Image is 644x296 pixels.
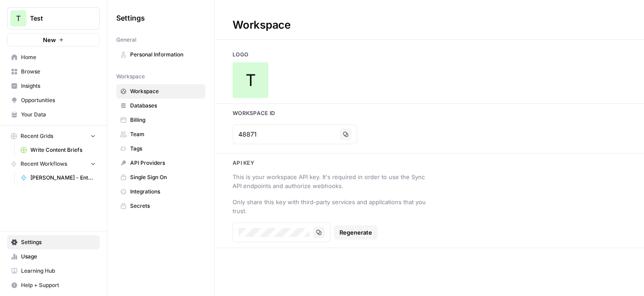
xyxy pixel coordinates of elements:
[130,202,201,210] span: Secrets
[21,160,67,168] span: Recent Workflows
[7,79,100,93] a: Insights
[7,157,100,171] button: Recent Workflows
[116,36,136,44] span: General
[116,99,205,113] a: Databases
[21,132,53,140] span: Recent Grids
[21,96,96,104] span: Opportunities
[21,238,96,246] span: Settings
[339,228,372,237] span: Regenerate
[7,278,100,292] button: Help + Support
[30,146,96,154] span: Write Content Briefs
[17,143,100,157] a: Write Content Briefs
[116,113,205,127] a: Billing
[21,111,96,119] span: Your Data
[7,93,100,107] a: Opportunities
[43,35,56,44] span: New
[116,73,145,81] span: Workspace
[7,64,100,79] a: Browse
[7,249,100,264] a: Usage
[7,33,100,47] button: New
[21,53,96,61] span: Home
[7,129,100,143] button: Recent Grids
[116,142,205,156] a: Tags
[21,82,96,90] span: Insights
[21,253,96,261] span: Usage
[130,173,201,181] span: Single Sign On
[30,14,84,23] span: Test
[215,109,644,117] h3: Workspace Id
[21,267,96,275] span: Learning Hub
[116,184,205,199] a: Integrations
[215,159,644,167] h3: Api key
[246,71,256,89] span: T
[233,172,429,190] div: This is your workspace API key. It's required in order to use the Sync API endpoints and authoriz...
[16,13,21,24] span: T
[215,51,644,59] h3: Logo
[130,116,201,124] span: Billing
[7,107,100,122] a: Your Data
[130,87,201,95] span: Workspace
[130,102,201,110] span: Databases
[130,51,201,59] span: Personal Information
[215,18,309,32] div: Workspace
[7,235,100,249] a: Settings
[116,156,205,170] a: API Providers
[334,225,377,240] button: Regenerate
[116,13,145,23] span: Settings
[116,199,205,213] a: Secrets
[116,170,205,184] a: Single Sign On
[7,7,100,30] button: Workspace: Test
[7,50,100,64] a: Home
[116,127,205,142] a: Team
[21,68,96,76] span: Browse
[130,145,201,153] span: Tags
[7,264,100,278] a: Learning Hub
[21,281,96,289] span: Help + Support
[30,174,96,182] span: [PERSON_NAME] - Enterprise Customer Enablement & Training Specialist
[116,84,205,99] a: Workspace
[17,171,100,185] a: [PERSON_NAME] - Enterprise Customer Enablement & Training Specialist
[130,159,201,167] span: API Providers
[233,197,429,215] div: Only share this key with third-party services and applications that you trust.
[130,130,201,138] span: Team
[116,47,205,62] a: Personal Information
[130,188,201,196] span: Integrations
